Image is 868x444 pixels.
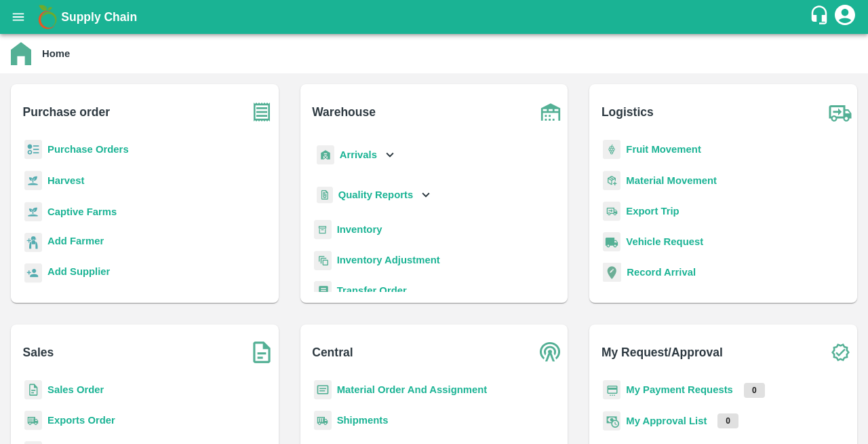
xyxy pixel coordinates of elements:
a: Fruit Movement [626,144,701,155]
img: logo [34,3,61,31]
a: Material Movement [626,175,717,186]
img: supplier [24,263,42,283]
img: fruit [603,140,620,160]
img: shipments [24,411,42,430]
b: Sales [23,343,54,362]
img: approval [603,411,620,431]
b: Purchase order [23,103,110,122]
img: material [603,170,620,191]
div: Arrivals [314,140,398,170]
img: check [823,335,857,369]
a: Shipments [337,415,389,426]
img: harvest [24,170,42,191]
a: My Approval List [626,415,707,426]
a: Transfer Order [337,285,407,296]
p: 0 [744,383,765,398]
img: central [534,335,568,369]
img: whInventory [314,220,332,240]
img: reciept [24,140,42,160]
a: Export Trip [626,206,679,217]
a: Purchase Orders [47,144,129,155]
a: Inventory Adjustment [337,255,440,265]
b: Quality Reports [338,189,414,200]
img: payment [603,380,620,400]
img: vehicle [603,232,620,252]
b: Warehouse [312,103,376,122]
div: account of current user [833,3,857,31]
a: Material Order And Assignment [337,384,488,395]
img: harvest [24,202,42,222]
img: purchase [245,95,279,129]
img: centralMaterial [314,380,332,400]
img: warehouse [534,95,568,129]
b: Central [312,343,353,362]
img: qualityReport [317,187,333,204]
a: My Payment Requests [626,384,733,395]
b: Logistics [601,103,654,122]
img: inventory [314,251,332,270]
img: soSales [245,335,279,369]
a: Supply Chain [61,7,809,26]
b: My Request/Approval [601,343,723,362]
p: 0 [717,413,738,428]
img: home [11,42,31,65]
b: Arrivals [340,149,377,160]
a: Sales Order [47,384,104,395]
a: Exports Order [47,415,115,426]
b: Supply Chain [61,10,137,24]
img: delivery [603,202,620,221]
a: Record Arrival [627,267,696,278]
b: Add Farmer [47,236,104,246]
img: whTransfer [314,281,332,301]
img: truck [823,95,857,129]
img: recordArrival [603,263,621,282]
img: shipments [314,411,332,430]
img: whArrival [317,145,334,165]
b: Home [42,48,70,59]
a: Add Farmer [47,234,104,252]
b: Add Supplier [47,266,110,277]
img: farmer [24,233,42,253]
a: Harvest [47,175,84,186]
a: Vehicle Request [626,236,703,247]
button: open drawer [3,1,34,33]
img: sales [24,380,42,400]
a: Add Supplier [47,264,110,282]
div: customer-support [809,5,833,29]
div: Quality Reports [314,181,434,209]
a: Captive Farms [47,206,117,217]
a: Inventory [337,224,382,235]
